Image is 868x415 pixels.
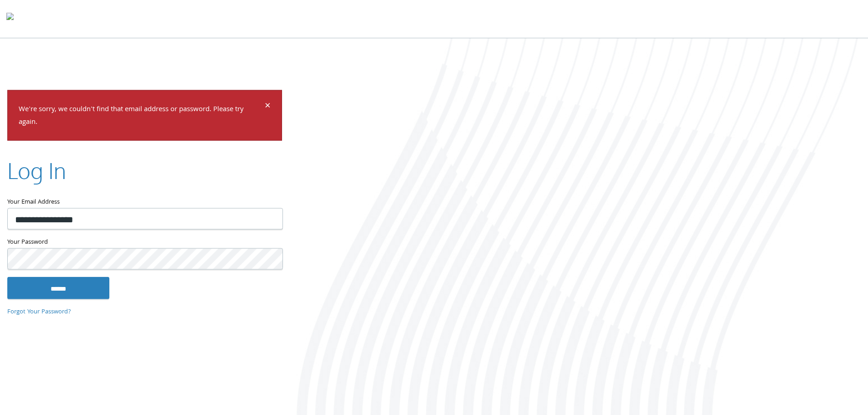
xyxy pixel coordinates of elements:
[19,103,263,129] p: We're sorry, we couldn't find that email address or password. Please try again.
[7,237,282,248] label: Your Password
[265,97,271,115] span: ×
[7,307,71,317] a: Forgot Your Password?
[6,10,14,28] img: todyl-logo-dark.svg
[7,155,66,186] h2: Log In
[265,101,271,112] button: Dismiss alert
